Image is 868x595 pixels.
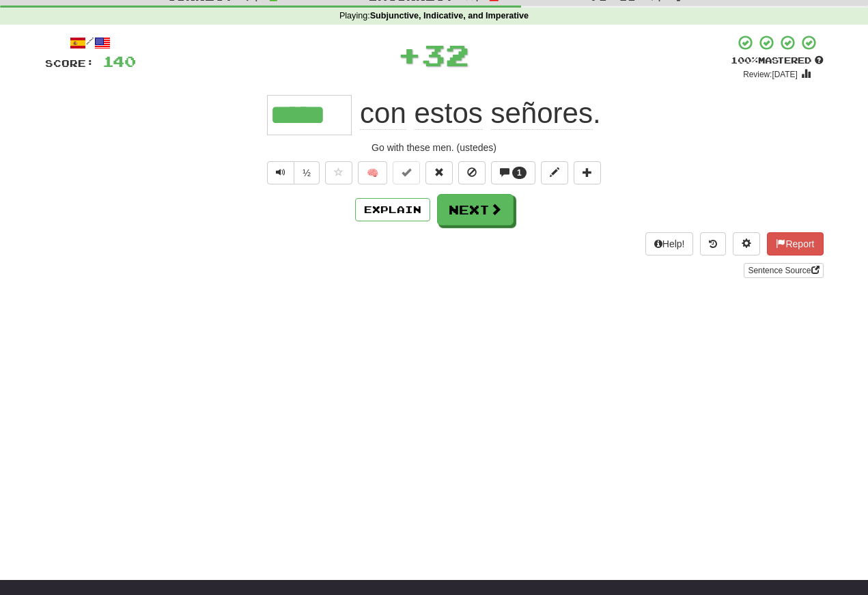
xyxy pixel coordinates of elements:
[491,161,535,184] button: 1
[358,161,387,184] button: 🧠
[541,161,568,184] button: Edit sentence (alt+d)
[731,55,824,67] div: Mastered
[393,161,420,184] button: Set this sentence to 100% Mastered (alt+m)
[731,55,758,66] span: 100 %
[45,141,824,154] div: Go with these men. (ustedes)
[574,161,601,184] button: Add to collection (alt+a)
[267,161,294,184] button: Play sentence audio (ctl+space)
[102,53,136,70] span: 140
[458,161,486,184] button: Ignore sentence (alt+i)
[325,161,352,184] button: Favorite sentence (alt+f)
[45,57,94,69] span: Score:
[360,97,406,130] span: con
[45,34,136,51] div: /
[743,70,798,79] small: Review: [DATE]
[767,232,823,255] button: Report
[437,194,514,225] button: Next
[425,161,453,184] button: Reset to 0% Mastered (alt+r)
[397,34,421,75] span: +
[355,198,430,221] button: Explain
[491,97,593,130] span: señores
[700,232,726,255] button: Round history (alt+y)
[264,161,320,184] div: Text-to-speech controls
[421,38,469,72] span: 32
[744,263,823,278] a: Sentence Source
[414,97,482,130] span: estos
[645,232,694,255] button: Help!
[517,168,522,178] span: 1
[294,161,320,184] button: ½
[352,97,600,130] span: .
[370,11,529,20] strong: Subjunctive, Indicative, and Imperative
